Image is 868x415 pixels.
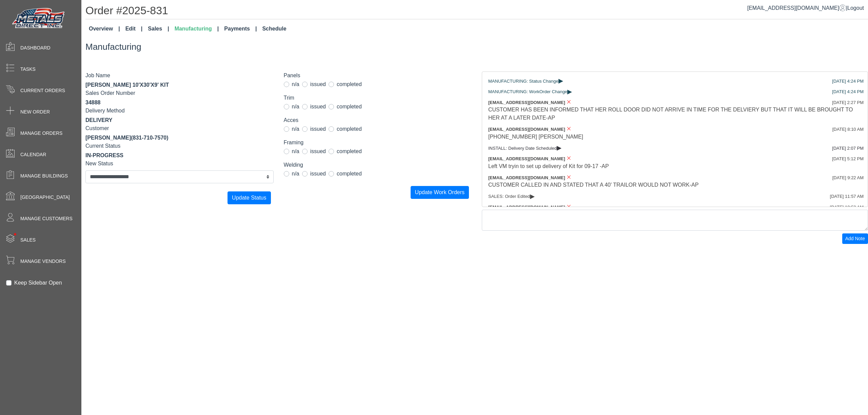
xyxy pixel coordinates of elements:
span: Manage Buildings [20,172,68,180]
span: Manage Customers [20,215,73,222]
div: | [747,4,864,12]
span: issued [310,126,326,132]
div: [DATE] 9:22 AM [832,174,864,181]
button: Add Note [842,233,868,244]
span: [EMAIL_ADDRESS][DOMAIN_NAME] [488,127,565,132]
span: n/a [292,81,299,87]
span: n/a [292,171,299,177]
div: Left VM tryin to set up delivery of Kit for 09-17 -AP [488,162,862,170]
span: ▸ [567,89,572,94]
span: ▸ [558,78,563,83]
span: [GEOGRAPHIC_DATA] [20,194,70,201]
span: (831-710-7570) [131,135,168,141]
legend: Framing [284,139,472,147]
a: Edit [123,22,145,36]
legend: Acces [284,116,472,125]
a: Overview [86,22,123,36]
span: Logout [847,5,864,11]
a: Manufacturing [172,22,222,36]
span: New Order [20,108,50,116]
div: [DATE] 10:52 AM [830,204,864,211]
a: Payments [221,22,259,36]
span: Manage Orders [20,130,62,137]
div: [PERSON_NAME] [85,134,274,142]
label: Job Name [85,71,110,80]
div: 34888 [85,99,274,107]
a: [EMAIL_ADDRESS][DOMAIN_NAME] [747,5,846,11]
span: [EMAIL_ADDRESS][DOMAIN_NAME] [488,100,565,105]
div: [DATE] 8:10 AM [832,126,864,133]
button: Update Status [228,191,271,204]
a: Sales [145,22,172,36]
span: ▸ [557,145,561,150]
span: • [6,223,24,245]
span: ▸ [530,194,535,198]
span: issued [310,81,326,87]
label: Sales Order Number [85,89,135,97]
label: Keep Sidebar Open [14,279,62,287]
div: DELIVERY [85,116,274,124]
label: Customer [85,124,109,132]
span: n/a [292,126,299,132]
span: issued [310,148,326,154]
span: Add Note [845,236,865,241]
div: [DATE] 11:57 AM [830,193,864,200]
span: n/a [292,104,299,109]
img: Metals Direct Inc Logo [10,6,68,31]
div: IN-PROGRESS [85,151,274,160]
button: Update Work Orders [411,186,469,199]
div: CUSTOMER HAS BEEN INFORMED THAT HER ROLL DOOR DID NOT ARRIVE IN TIME FOR THE DELVIERY BUT THAT IT... [488,106,862,122]
span: completed [337,104,362,109]
span: n/a [292,148,299,154]
span: Update Status [232,195,266,201]
div: MANUFACTURING: Status Change [488,78,862,85]
div: SALES: Order Edited [488,193,862,200]
legend: Welding [284,161,472,170]
label: Current Status [85,142,120,150]
div: [DATE] 4:24 PM [832,88,864,95]
label: Delivery Method [85,107,125,115]
span: [EMAIL_ADDRESS][DOMAIN_NAME] [488,175,565,180]
span: Dashboard [20,44,51,51]
span: issued [310,171,326,177]
div: CUSTOMER CALLED IN AND STATED THAT A 40' TRAILOR WOULD NOT WORK-AP [488,181,862,189]
a: Schedule [259,22,289,36]
span: Manage Vendors [20,258,66,265]
span: completed [337,126,362,132]
span: Sales [20,236,36,244]
span: Tasks [20,66,36,73]
span: [EMAIL_ADDRESS][DOMAIN_NAME] [488,205,565,210]
div: INSTALL: Delivery Date Scheduled [488,145,862,152]
label: New Status [85,160,113,168]
legend: Panels [284,71,472,80]
span: Update Work Orders [415,189,465,195]
span: Calendar [20,151,46,158]
span: [EMAIL_ADDRESS][DOMAIN_NAME] [488,156,565,161]
legend: Trim [284,94,472,103]
div: [DATE] 2:07 PM [832,145,864,152]
h3: Manufacturing [85,42,868,52]
div: MANUFACTURING: WorkOrder Change [488,88,862,95]
span: issued [310,104,326,109]
span: [PERSON_NAME] 10'X30'X9' KIT [85,82,169,88]
div: [DATE] 2:27 PM [832,99,864,106]
span: completed [337,171,362,177]
div: [DATE] 4:24 PM [832,78,864,85]
h1: Order #2025-831 [85,4,868,19]
div: [PHONE_NUMBER] [PERSON_NAME] [488,133,862,141]
div: [DATE] 5:12 PM [832,155,864,162]
span: completed [337,81,362,87]
span: Current Orders [20,87,65,94]
span: completed [337,148,362,154]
